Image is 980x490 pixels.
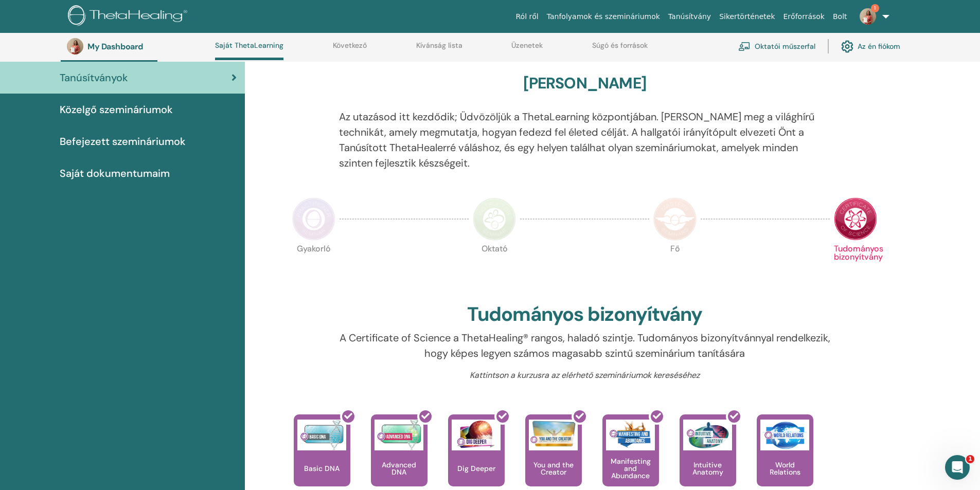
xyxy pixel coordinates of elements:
[834,245,877,288] p: Tudományos bizonyítvány
[297,420,346,450] img: Basic DNA
[653,245,697,288] p: Fő
[738,42,751,51] img: chalkboard-teacher.svg
[339,330,830,361] p: A Certificate of Science a ThetaHealing® rangos, haladó szintje. Tudományos bizonyítvánnyal rende...
[841,35,900,58] a: Az én fiókom
[525,461,582,476] p: You and the Creator
[715,7,779,26] a: Sikertörténetek
[602,458,659,479] p: Manifesting and Abundance
[529,420,578,448] img: You and the Creator
[375,420,423,450] img: Advanced DNA
[512,7,543,26] a: Ról ről
[871,4,879,12] span: 1
[543,7,664,26] a: Tanfolyamok és szemináriumok
[834,197,877,241] img: Certificate of Science
[453,465,500,472] p: Dig Deeper
[829,7,851,26] a: Bolt
[523,74,646,93] h3: [PERSON_NAME]
[860,8,876,25] img: default.jpg
[60,134,186,149] span: Befejezett szemináriumok
[292,245,335,288] p: Gyakorló
[945,455,970,480] iframe: Intercom live chat
[757,461,813,476] p: World Relations
[841,38,853,55] img: cog.svg
[215,41,283,60] a: Saját ThetaLearning
[664,7,715,26] a: Tanúsítvány
[606,420,655,450] img: Manifesting and Abundance
[60,166,170,181] span: Saját dokumentumaim
[371,461,427,476] p: Advanced DNA
[680,461,736,476] p: Intuitive Anatomy
[683,420,732,450] img: Intuitive Anatomy
[87,42,190,51] h3: My Dashboard
[966,455,974,463] span: 1
[68,5,191,28] img: logo.png
[339,369,830,382] p: Kattintson a kurzusra az elérhető szemináriumok kereséséhez
[292,197,335,241] img: Practitioner
[60,70,128,85] span: Tanúsítványok
[653,197,697,241] img: Master
[67,38,83,55] img: default.jpg
[416,41,462,58] a: Kívánság lista
[60,102,173,117] span: Közelgő szemináriumok
[452,420,501,450] img: Dig Deeper
[738,35,815,58] a: Oktatói műszerfal
[473,245,516,288] p: Oktató
[511,41,543,58] a: Üzenetek
[779,7,829,26] a: Erőforrások
[467,303,702,326] h2: Tudományos bizonyítvány
[339,109,830,171] p: Az utazásod itt kezdődik; Üdvözöljük a ThetaLearning központjában. [PERSON_NAME] meg a világhírű ...
[333,41,367,58] a: Következő
[760,420,809,450] img: World Relations
[473,197,516,241] img: Instructor
[592,41,648,58] a: Súgó és források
